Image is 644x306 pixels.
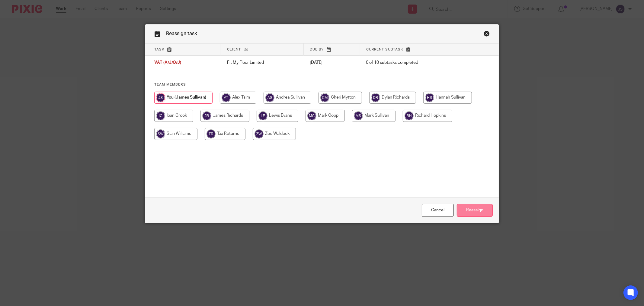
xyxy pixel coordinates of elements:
span: VAT (A/J/O/J) [154,61,181,65]
input: Reassign [457,204,493,217]
span: Reassign task [166,31,197,36]
span: Client [227,48,241,51]
a: Close this dialog window [484,31,490,39]
a: Close this dialog window [422,204,454,217]
span: Current subtask [366,48,403,51]
span: Task [154,48,165,51]
h4: Team members [154,82,490,87]
td: 0 of 10 subtasks completed [360,56,468,70]
p: Fit My Floor Limited [227,60,298,66]
p: [DATE] [310,60,354,66]
span: Due by [310,48,324,51]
